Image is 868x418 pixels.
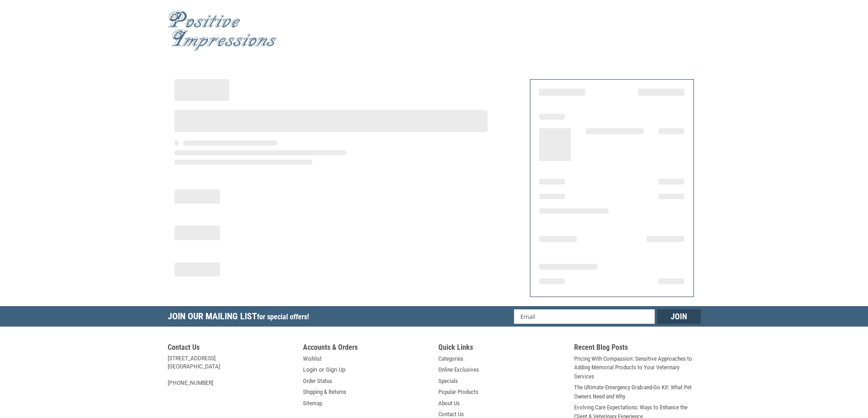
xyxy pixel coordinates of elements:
[303,354,322,363] a: Wishlist
[657,309,701,324] input: Join
[574,383,701,401] a: The Ultimate Emergency Grab-and-Go Kit: What Pet Owners Need and Why
[257,312,309,321] span: for special offers!
[438,343,565,354] h5: Quick Links
[438,377,458,386] a: Specials
[326,365,345,374] a: Sign Up
[303,377,332,386] a: Order Status
[574,343,701,354] h5: Recent Blog Posts
[574,354,701,381] a: Pricing With Compassion: Sensitive Approaches to Adding Memorial Products to Your Veterinary Serv...
[303,343,430,354] h5: Accounts & Orders
[168,306,313,329] h5: Join Our Mailing List
[438,365,479,374] a: Online Exclusives
[303,388,346,397] a: Shipping & Returns
[438,354,463,363] a: Categories
[438,388,478,397] a: Popular Products
[514,309,655,324] input: Email
[168,354,294,387] address: [STREET_ADDRESS] [GEOGRAPHIC_DATA] [PHONE_NUMBER]
[303,365,317,374] a: Login
[313,365,329,374] span: or
[168,10,277,51] img: Positive Impressions
[438,399,460,408] a: About Us
[303,399,322,408] a: Sitemap
[168,343,294,354] h5: Contact Us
